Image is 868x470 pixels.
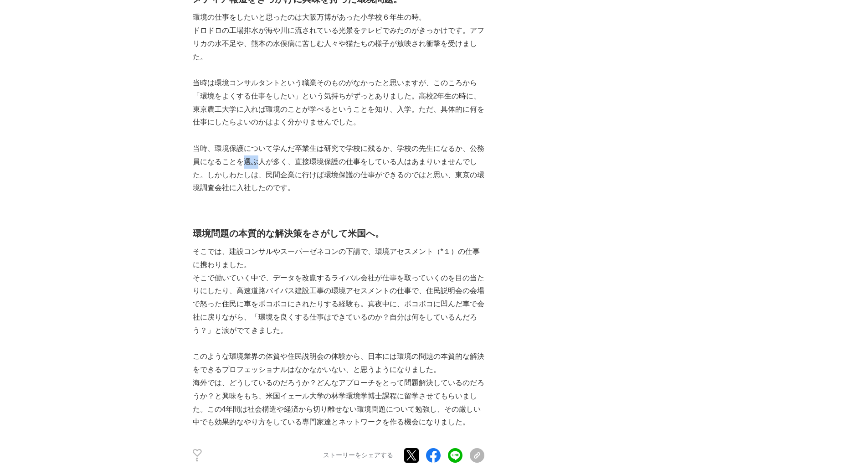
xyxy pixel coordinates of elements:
p: そこでは、建設コンサルやスーパーゼネコンの下請で、環境アセスメント（*１）の仕事に携わりました。 [193,245,484,272]
p: そこで働いていく中で、データを改竄するライバル会社が仕事を取っていくのを目の当たりにしたり、高速道路バイパス建設工事の環境アセスメントの仕事で、住民説明会の会場で怒った住民に車をボコボコにされた... [193,272,484,337]
p: このような環境業界の体質や住民説明会の体験から、日本には環境の問題の本質的な解決をできるプロフェッショナルはなかなかいない、と思うようになりました。 [193,350,484,377]
strong: 環境問題の本質的な解決策をさがして米国へ。 [193,228,384,238]
p: 当時は環境コンサルタントという職業そのものがなかったと思いますが、このころから「環境をよくする仕事をしたい」という気持ちがずっとありました。高校2年生の時に、東京農工大学に入れば環境のことが学べ... [193,77,484,129]
p: ストーリーをシェアする [323,452,393,460]
p: ドロドロの工場排水が海や川に流されている光景をテレビでみたのがきっかけです。アフリカの水不足や、熊本の水俣病に苦しむ人々や猫たちの様子が放映され衝撃を受けました。 [193,24,484,63]
p: 環境の仕事をしたいと思ったのは大阪万博があった小学校６年生の時。 [193,11,484,24]
p: 当時、環境保護について学んだ卒業生は研究で学校に残るか、学校の先生になるか、公務員になることを選ぶ人が多く、直接環境保護の仕事をしている人はあまりいませんでした。しかしわたしは、民間企業に行けば... [193,142,484,195]
p: 0 [193,458,202,462]
p: 海外では、どうしているのだろうか？どんなアプローチをとって問題解決しているのだろうか？と興味をもち、米国イェール大学の林学環境学博士課程に留学させてもらいました。この4年間は社会構造や経済から切... [193,377,484,429]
